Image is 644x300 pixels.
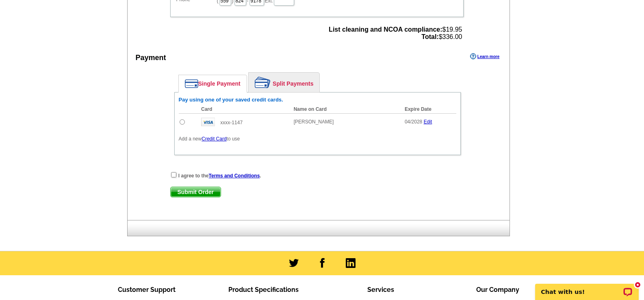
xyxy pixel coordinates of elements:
[530,274,644,300] iframe: LiveChat chat widget
[136,52,166,63] div: Payment
[367,286,394,294] span: Services
[220,120,243,125] span: xxxx-1147
[255,77,271,88] img: split-payment.png
[290,105,401,114] th: Name on Card
[179,97,456,103] h6: Pay using one of your saved credit cards.
[424,119,432,125] a: Edit
[405,119,422,125] span: 04/2028
[171,187,221,197] span: Submit Order
[401,105,456,114] th: Expire Date
[201,118,215,126] img: visa.gif
[197,105,290,114] th: Card
[118,286,176,294] span: Customer Support
[476,286,519,294] span: Our Company
[249,73,319,92] a: Split Payments
[209,173,260,179] a: Terms and Conditions
[294,119,334,125] span: [PERSON_NAME]
[329,26,462,41] span: $19.95 $336.00
[202,136,226,142] a: Credit Card
[179,135,456,142] p: Add a new to use
[178,173,261,179] strong: I agree to the .
[185,79,198,88] img: single-payment.png
[421,33,438,40] strong: Total:
[228,286,299,294] span: Product Specifications
[179,75,247,92] a: Single Payment
[329,26,442,33] strong: List cleaning and NCOA compliance:
[470,53,499,60] a: Learn more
